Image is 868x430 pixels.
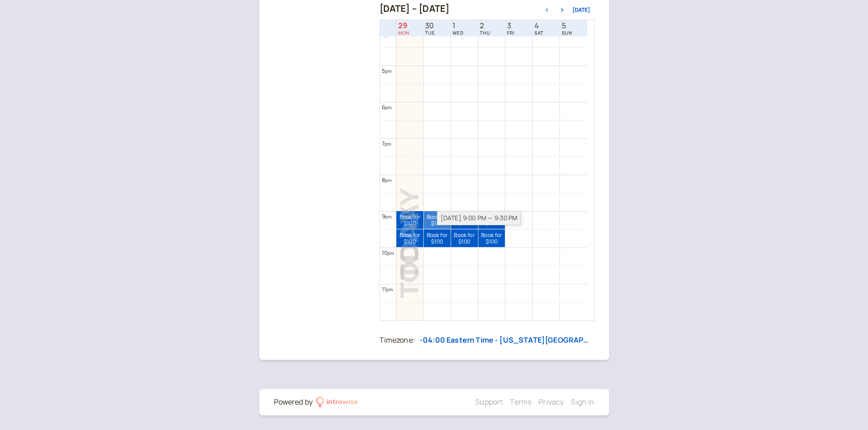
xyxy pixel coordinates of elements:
[385,177,391,183] span: pm
[380,334,415,346] div: Timezone:
[475,397,503,407] a: Support
[451,20,466,36] a: October 1, 2025
[478,20,492,36] a: October 2, 2025
[572,7,590,13] button: [DATE]
[385,104,391,111] span: pm
[386,286,393,293] span: pm
[382,139,391,148] div: 7
[451,232,478,245] span: Book for $100
[437,211,521,225] div: [DATE] 9:00 PM — 9:30 PM
[452,21,464,30] span: 1
[385,31,391,38] span: pm
[451,214,478,227] span: Book for $100
[425,30,435,35] span: TUE
[316,396,359,408] a: introwise
[274,396,313,408] div: Powered by
[382,176,392,184] div: 8
[398,30,410,35] span: MON
[326,396,358,408] div: introwise
[424,232,451,245] span: Book for $100
[424,214,451,227] span: Book for $100
[396,20,411,36] a: September 29, 2025
[452,30,464,35] span: WED
[385,141,391,147] span: pm
[387,250,394,256] span: pm
[398,21,410,30] span: 29
[562,21,572,30] span: 5
[382,212,392,221] div: 9
[385,68,391,74] span: pm
[425,21,435,30] span: 30
[480,21,490,30] span: 2
[562,30,572,35] span: SUN
[382,285,393,293] div: 11
[507,21,514,30] span: 3
[380,3,450,14] h2: [DATE] – [DATE]
[533,20,545,36] a: October 4, 2025
[478,214,505,227] span: Book for $100
[382,248,394,257] div: 10
[385,213,391,220] span: pm
[382,66,392,75] div: 5
[478,232,505,245] span: Book for $100
[382,103,392,111] div: 6
[539,397,564,407] a: Privacy
[534,30,544,35] span: SAT
[505,20,516,36] a: October 3, 2025
[423,20,437,36] a: September 30, 2025
[560,20,574,36] a: October 5, 2025
[507,30,514,35] span: FRI
[571,397,594,407] a: Sign in
[396,232,423,245] span: Book for $100
[510,397,531,407] a: Terms
[480,30,490,35] span: THU
[534,21,544,30] span: 4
